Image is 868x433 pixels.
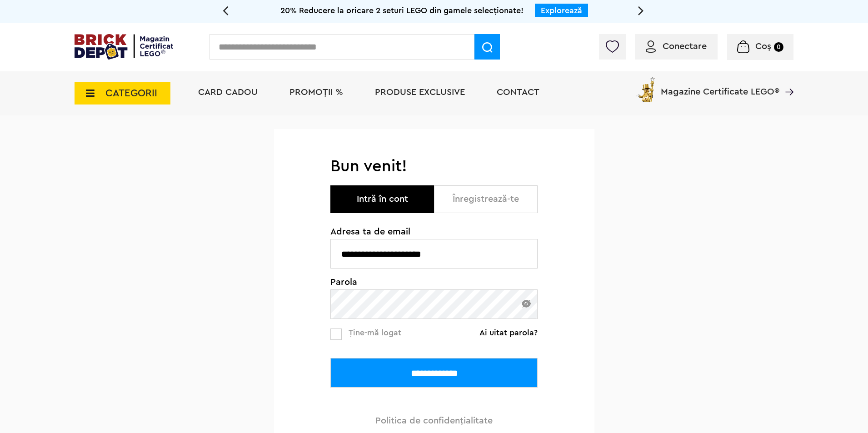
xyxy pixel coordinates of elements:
a: Explorează [541,6,582,15]
span: Magazine Certificate LEGO® [661,75,779,96]
a: Conectare [646,42,707,51]
span: Adresa ta de email [330,227,538,236]
small: 0 [774,42,783,52]
a: PROMOȚII % [289,88,343,97]
span: 20% Reducere la oricare 2 seturi LEGO din gamele selecționate! [280,6,524,15]
span: CATEGORII [105,88,157,98]
span: Conectare [663,42,707,51]
button: Înregistrează-te [434,185,538,213]
a: Ai uitat parola? [479,328,538,337]
a: Card Cadou [198,88,258,97]
a: Contact [497,88,539,97]
a: Politica de confidenţialitate [375,416,493,425]
a: Magazine Certificate LEGO® [779,75,793,85]
span: Parola [330,278,538,287]
button: Intră în cont [330,185,434,213]
span: Coș [755,42,771,51]
span: Ține-mă logat [349,328,401,337]
h1: Bun venit! [330,156,538,176]
a: Produse exclusive [375,88,465,97]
